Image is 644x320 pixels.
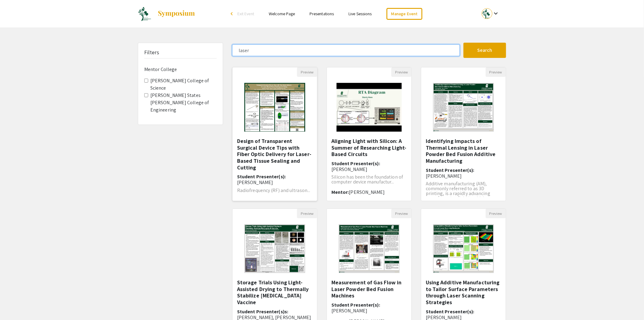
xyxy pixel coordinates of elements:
div: Open Presentation <p>Identifying Impacts of Thermal Lensing in Laser Powder Bed Fusion Additive M... [421,67,506,201]
span: [PERSON_NAME] [349,189,385,195]
span: [PERSON_NAME] [331,166,367,172]
mat-icon: Expand account dropdown [492,10,500,17]
a: Manage Event [387,8,422,20]
div: arrow_back_ios [231,12,234,16]
button: Preview [486,67,506,77]
button: Preview [391,67,411,77]
span: [PERSON_NAME] [237,179,273,186]
label: [PERSON_NAME] States [PERSON_NAME] College of Engineering [150,92,217,114]
h5: Filters [144,49,159,56]
button: Preview [297,209,317,218]
img: <p>Aligning Light with Silicon: A Summer of Researching Light-Based Circuits</p> [331,77,408,138]
p: Radiofrequency (RF) and ultrason... [237,188,313,193]
button: Search [464,43,506,58]
input: Search Keyword(s) Or Author(s) [232,44,460,56]
button: Expand account dropdown [475,7,506,20]
h5: Identifying Impacts of Thermal Lensing in Laser Powder Bed Fusion Additive Manufacturing [426,138,501,164]
span: Exit Event [237,11,254,16]
img: <p><span style="background-color: transparent; color: rgb(0, 0, 0);">Design of Transparent Surgic... [238,77,311,138]
h6: Mentor College [144,66,217,72]
h6: Student Presenter(s): [331,161,407,172]
h6: Student Presenter(s): [426,167,501,179]
button: Preview [297,67,317,77]
a: Live Sessions [349,11,372,16]
span: [PERSON_NAME] [331,308,367,314]
p: Additive manufacturing (AM), commonly referred to as 3D printing, is a rapidly advancing manufact... [426,181,501,206]
label: [PERSON_NAME] College of Science [150,77,217,92]
h5: Storage Trials Using Light-Assisted Drying to Thermally Stabilize [MEDICAL_DATA] Vaccine [237,279,313,305]
img: <p>Using Additive Manufacturing to Tailor Surface Parameters through Laser Scanning Strategies</p> [427,218,500,279]
a: Welcome Page [269,11,295,16]
img: <p>Storage Trials Using Light-Assisted Drying to Thermally Stabilize Meningitis-B Vaccine</p> [238,218,311,279]
h5: Aligning Light with Silicon: A Summer of Researching Light-Based Circuits [331,138,407,158]
h6: Student Presenter(s): [237,174,313,185]
img: <p>Identifying Impacts of Thermal Lensing in Laser Powder Bed Fusion Additive Manufacturing</p> [427,77,500,138]
div: Open Presentation <p>Aligning Light with Silicon: A Summer of Researching Light-Based Circuits</p> [327,67,412,201]
h5: Design of Transparent Surgical Device Tips with Fiber Optic Delivery for Laser-Based Tissue Seali... [237,138,313,171]
button: Preview [486,209,506,218]
img: <p class="ql-align-center"><strong style="background-color: transparent; color: rgb(0, 0, 0);">Me... [333,218,406,279]
h6: Student Presenter(s): [331,302,407,314]
button: Preview [391,209,411,218]
a: Summer Research Symposium 2025 [138,6,195,21]
img: Summer Research Symposium 2025 [138,6,151,21]
span: [PERSON_NAME] [426,173,462,179]
div: Open Presentation <p><span style="background-color: transparent; color: rgb(0, 0, 0);">Design of ... [232,67,317,201]
span: Silicon has been the foundation of computer device manufactur... [331,174,403,185]
img: Symposium by ForagerOne [157,10,195,17]
a: Presentations [310,11,334,16]
h5: Using Additive Manufacturing to Tailor Surface Parameters through Laser Scanning Strategies [426,279,501,305]
span: Mentor: [331,189,349,195]
iframe: Chat [5,293,26,315]
h5: Measurement of Gas Flow in Laser Powder Bed Fusion Machines [331,279,407,299]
